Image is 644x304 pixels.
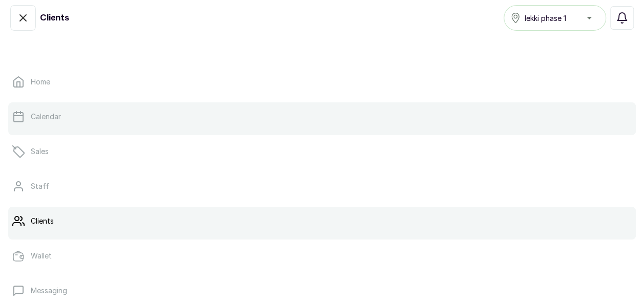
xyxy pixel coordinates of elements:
a: Home [8,68,636,96]
a: Sales [8,137,636,166]
p: Clients [31,216,54,226]
p: Wallet [31,251,52,261]
p: Home [31,77,50,87]
a: Clients [8,207,636,235]
a: Staff [8,172,636,201]
p: Sales [31,146,49,157]
a: Calendar [8,102,636,131]
button: lekki phase 1 [504,5,606,31]
a: Wallet [8,242,636,270]
h1: Clients [40,12,69,24]
p: Staff [31,181,49,191]
p: Messaging [31,286,67,296]
span: lekki phase 1 [525,13,566,24]
p: Calendar [31,112,61,122]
